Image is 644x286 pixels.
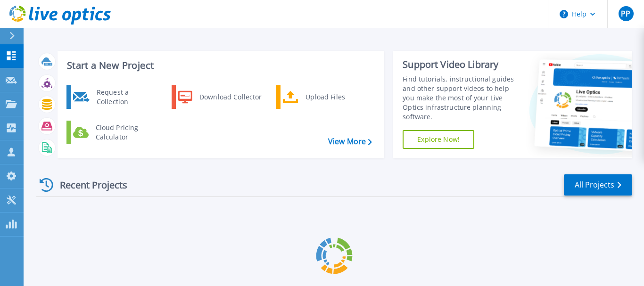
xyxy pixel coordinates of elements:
div: Recent Projects [36,173,140,196]
a: Request a Collection [66,85,163,109]
a: Explore Now! [403,130,474,149]
div: Download Collector [195,88,266,106]
div: Upload Files [301,88,371,106]
div: Find tutorials, instructional guides and other support videos to help you make the most of your L... [403,74,521,122]
span: PP [621,10,630,17]
h3: Start a New Project [67,60,372,71]
a: All Projects [564,174,632,196]
a: Download Collector [172,85,268,109]
div: Request a Collection [92,88,161,106]
a: Cloud Pricing Calculator [66,121,163,144]
a: Upload Files [276,85,373,109]
div: Cloud Pricing Calculator [91,123,161,142]
div: Support Video Library [403,58,521,71]
a: View More [328,137,372,146]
